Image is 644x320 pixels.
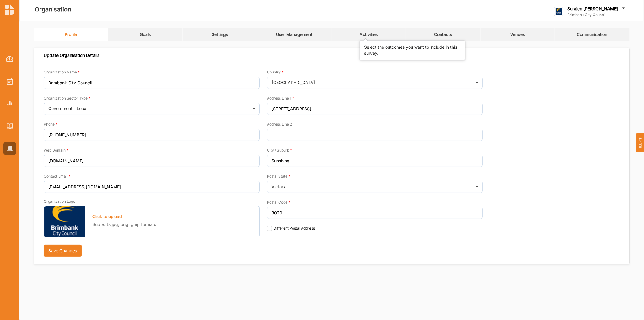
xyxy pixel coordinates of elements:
label: City / Suburb [267,148,292,153]
label: Click to upload [93,214,122,219]
a: Organisation [3,142,16,155]
button: Save Changes [44,245,82,257]
img: Dashboard [6,56,14,62]
label: Surajen [PERSON_NAME] [567,6,618,11]
label: Organization Sector Type [44,96,90,101]
img: Organisation [7,146,13,151]
label: Supports jpg, png, gmp formats [93,221,156,227]
div: Communication [577,32,607,37]
img: Library [7,123,13,129]
img: logo [554,7,563,16]
div: Venues [511,32,525,37]
label: Address Line 2 [267,122,292,127]
a: Library [3,120,16,132]
label: Phone [44,122,57,127]
div: Profile [65,32,77,37]
a: Reports [3,97,16,110]
label: Postal Code [267,200,290,205]
label: Organization Name [44,70,80,75]
a: Dashboard [3,53,16,65]
label: Postal State [267,174,290,179]
label: Web Domain [44,148,68,153]
img: 1592913926669_308_logo.png [44,206,85,237]
a: Activities [3,75,16,88]
div: Contacts [434,32,452,37]
label: Different Postal Address [267,226,315,231]
label: Country [267,70,284,75]
img: Reports [7,101,13,106]
div: User Management [276,32,312,37]
div: Goals [140,32,151,37]
label: Organisation [35,5,71,15]
div: [GEOGRAPHIC_DATA] [272,80,315,85]
img: Activities [7,78,13,85]
label: Brimbank City Council [567,12,626,17]
div: Settings [212,32,228,37]
label: Address Line 1 [267,96,294,101]
div: Select the outcomes you want to include in this survey. [364,44,461,56]
label: Organization Logo [44,199,75,204]
div: Victoria [271,184,287,189]
div: Government - Local [48,106,87,111]
label: Contact Email [44,174,70,179]
img: logo [5,4,14,15]
div: Update Organisation Details [44,53,99,58]
div: Activities [360,32,378,37]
